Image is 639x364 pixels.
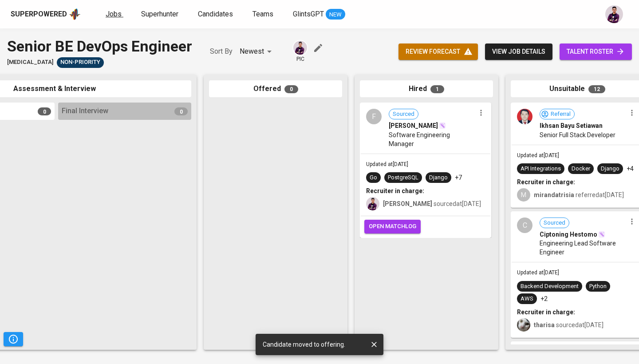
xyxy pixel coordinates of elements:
[567,46,625,57] span: talent roster
[252,9,275,20] a: Teams
[369,222,416,232] span: open matchlog
[540,294,548,303] p: +2
[370,174,377,182] div: Go
[209,80,342,98] div: Offered
[389,121,438,130] span: [PERSON_NAME]
[284,85,298,93] span: 0
[455,173,462,182] p: +7
[57,58,104,67] span: Non-Priority
[38,107,51,115] span: 0
[601,165,619,173] div: Django
[517,188,530,202] div: M
[540,121,603,130] span: Ikhsan Bayu Setiawan
[388,174,418,182] div: PostgreSQL
[210,46,233,57] p: Sort By
[198,10,233,18] span: Candidates
[366,161,408,167] span: Updated at [DATE]
[389,131,475,148] span: Software Engineering Manager
[521,165,561,173] div: API Integrations
[106,9,123,20] a: Jobs
[240,44,275,60] div: Newest
[627,164,634,173] p: +4
[588,85,605,93] span: 12
[293,9,345,20] a: GlintsGPT NEW
[174,107,188,115] span: 0
[252,10,273,18] span: Teams
[439,122,446,129] img: magic_wand.svg
[572,165,590,173] div: Docker
[69,8,81,21] img: app logo
[517,109,532,124] img: 0361ccb4d7ed9d6a80e65e1a1a0fbf21.jpg
[517,318,530,332] img: tharisa.rizky@glints.com
[540,131,615,139] span: Senior Full Stack Developer
[364,220,421,233] button: open matchlog
[366,109,382,124] div: F
[7,58,53,67] span: [MEDICAL_DATA]
[521,282,579,291] div: Backend Development
[62,106,108,116] span: Final Interview
[366,197,379,210] img: erwin@glints.com
[263,336,345,352] div: Candidate moved to offering.
[605,5,623,23] img: erwin@glints.com
[11,8,81,21] a: Superpoweredapp logo
[534,321,603,328] span: sourced at [DATE]
[4,332,23,346] button: Pipeline Triggers
[240,46,264,57] p: Newest
[598,231,605,238] img: magic_wand.svg
[430,85,444,93] span: 1
[7,36,192,57] div: Senior BE DevOps Engineer
[589,282,607,291] div: Python
[383,200,432,207] b: [PERSON_NAME]
[521,295,533,303] div: AWS
[141,10,178,18] span: Superhunter
[360,103,491,238] div: FSourced[PERSON_NAME]Software Engineering ManagerUpdated at[DATE]GoPostgreSQLDjango+7Recruiter in...
[360,80,493,98] div: Hired
[534,191,574,198] b: mirandatrisia
[534,191,624,198] span: referred at [DATE]
[389,110,418,119] span: Sourced
[11,9,67,20] div: Superpowered
[492,46,545,57] span: view job details
[540,230,597,239] span: Ciptoning Hestomo
[406,46,471,57] span: review forecast
[141,9,180,20] a: Superhunter
[540,239,626,257] span: Engineering Lead Software Engineer
[560,44,632,60] a: talent roster
[517,152,559,158] span: Updated at [DATE]
[398,44,478,60] button: review forecast
[517,218,532,233] div: C
[485,44,552,60] button: view job details
[517,269,559,276] span: Updated at [DATE]
[540,219,569,227] span: Sourced
[429,174,448,182] div: Django
[293,10,324,18] span: GlintsGPT
[326,10,345,19] span: NEW
[517,178,575,186] b: Recruiter in charge:
[106,10,122,18] span: Jobs
[383,200,481,207] span: sourced at [DATE]
[366,187,424,194] b: Recruiter in charge:
[198,9,235,20] a: Candidates
[293,41,307,55] img: erwin@glints.com
[292,40,308,63] div: pic
[534,321,555,328] b: tharisa
[517,309,575,316] b: Recruiter in charge:
[547,110,574,119] span: Referral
